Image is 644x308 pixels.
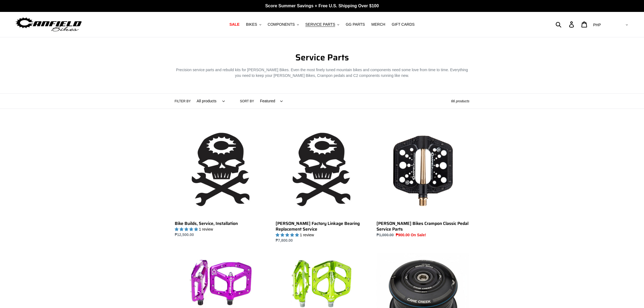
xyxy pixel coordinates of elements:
[346,22,365,27] span: GG PARTS
[265,21,302,28] button: COMPONENTS
[268,22,295,27] span: COMPONENTS
[229,22,239,27] span: SALE
[559,18,572,30] input: Search
[369,21,388,28] a: MERCH
[392,22,415,27] span: GIFT CARDS
[227,21,242,28] a: SALE
[175,99,191,104] label: Filter by
[303,21,342,28] button: SERVICE PARTS
[295,51,349,64] span: Service Parts
[175,67,470,78] p: Precision service parts and rebuild kits for [PERSON_NAME] Bikes. Even the most finely tuned moun...
[451,99,470,103] span: 66 products
[371,22,385,27] span: MERCH
[240,99,254,104] label: Sort by
[15,16,82,33] img: Canfield Bikes
[243,21,264,28] button: BIKES
[389,21,417,28] a: GIFT CARDS
[305,22,335,27] span: SERVICE PARTS
[246,22,257,27] span: BIKES
[343,21,368,28] a: GG PARTS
